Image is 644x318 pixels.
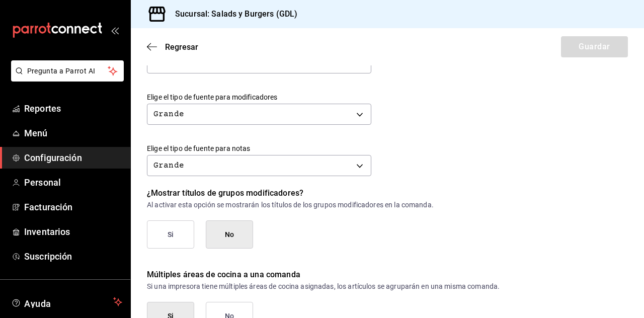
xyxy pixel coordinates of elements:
p: Si una impresora tiene múltiples áreas de cocina asignadas, los artículos se agruparán en una mis... [147,283,628,290]
div: Grande [153,109,184,119]
h3: Sucursal: Salads y Burgers (GDL) [167,8,297,20]
button: Pregunta a Parrot AI [11,60,124,82]
span: Menú [24,126,122,140]
span: Ayuda [24,296,109,308]
span: Pregunta a Parrot AI [27,66,108,76]
button: Regresar [147,42,198,52]
span: Reportes [24,102,122,115]
button: open_drawer_menu [111,26,119,34]
span: Configuración [24,151,122,165]
button: No [206,220,253,249]
span: Personal [24,176,122,189]
div: Grande [153,161,184,171]
span: Facturación [24,200,122,214]
span: Inventarios [24,225,122,238]
label: Elige el tipo de fuente para modificadores [147,94,628,101]
p: Al activar esta opción se mostrarán los títulos de los grupos modificadores en la comanda. [147,201,628,208]
button: Si [147,220,194,249]
span: Regresar [165,42,198,52]
p: ¿Mostrar títulos de grupos modificadores? [147,187,628,199]
label: Elige el tipo de fuente para notas [147,145,628,152]
p: Múltiples áreas de cocina a una comanda [147,269,628,281]
span: Suscripción [24,250,122,263]
a: Pregunta a Parrot AI [7,73,124,84]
